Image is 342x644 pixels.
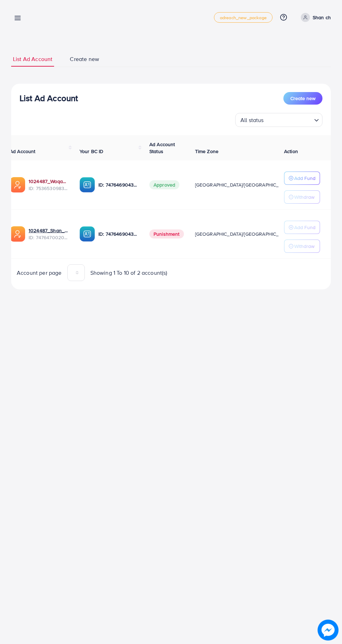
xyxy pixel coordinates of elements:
div: <span class='underline'>1024487_Shan_1740751332072</span></br>7476470020218847248 [29,227,68,241]
p: Add Fund [294,174,315,182]
span: Ad Account Status [149,141,175,155]
input: Search for option [266,114,311,125]
p: Withdraw [294,193,314,201]
span: Account per page [17,269,62,277]
div: <span class='underline'>1024487_Waqaslatif_1754735395634</span></br>7536530983537934352 [29,178,68,192]
p: ID: 7476469043022413841 [98,181,138,189]
span: Punishment [149,229,184,238]
span: All status [239,115,265,125]
p: Shan ch [313,13,331,22]
button: Create new [283,92,322,105]
p: ID: 7476469043022413841 [98,230,138,238]
span: Your BC ID [80,148,104,155]
h3: List Ad Account [20,93,78,103]
span: ID: 7476470020218847248 [29,234,68,241]
span: Create new [290,95,315,102]
span: adreach_new_package [220,15,267,20]
img: ic-ads-acc.e4c84228.svg [10,177,25,192]
button: Add Fund [284,172,320,185]
img: image [318,620,339,641]
p: Withdraw [294,242,314,250]
div: Search for option [235,113,322,127]
p: Add Fund [294,223,315,232]
span: Ad Account [10,148,36,155]
img: ic-ba-acc.ded83a64.svg [80,226,95,242]
span: [GEOGRAPHIC_DATA]/[GEOGRAPHIC_DATA] [195,181,292,188]
span: Time Zone [195,148,218,155]
button: Add Fund [284,221,320,234]
span: ID: 7536530983537934352 [29,185,68,192]
span: [GEOGRAPHIC_DATA]/[GEOGRAPHIC_DATA] [195,230,292,237]
span: Showing 1 To 10 of 2 account(s) [90,269,168,277]
button: Withdraw [284,240,320,253]
span: List Ad Account [13,55,52,63]
img: ic-ads-acc.e4c84228.svg [10,226,25,242]
a: 1024487_Waqaslatif_1754735395634 [29,178,68,185]
span: Approved [149,180,179,189]
a: 1024487_Shan_1740751332072 [29,227,68,234]
a: adreach_new_package [214,12,273,23]
span: Create new [70,55,99,63]
button: Withdraw [284,190,320,204]
a: Shan ch [298,13,331,22]
img: ic-ba-acc.ded83a64.svg [80,177,95,192]
span: Action [284,148,298,155]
